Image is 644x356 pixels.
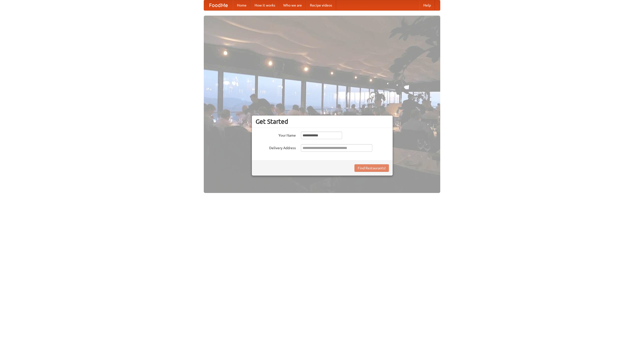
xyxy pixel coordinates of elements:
a: Home [233,0,251,10]
a: Who we are [279,0,306,10]
a: Help [419,0,435,10]
a: Recipe videos [306,0,336,10]
a: How it works [251,0,279,10]
a: FoodMe [204,0,233,10]
label: Delivery Address [256,144,296,150]
h3: Get Started [256,118,389,125]
button: Find Restaurants! [354,164,389,172]
label: Your Name [256,132,296,138]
